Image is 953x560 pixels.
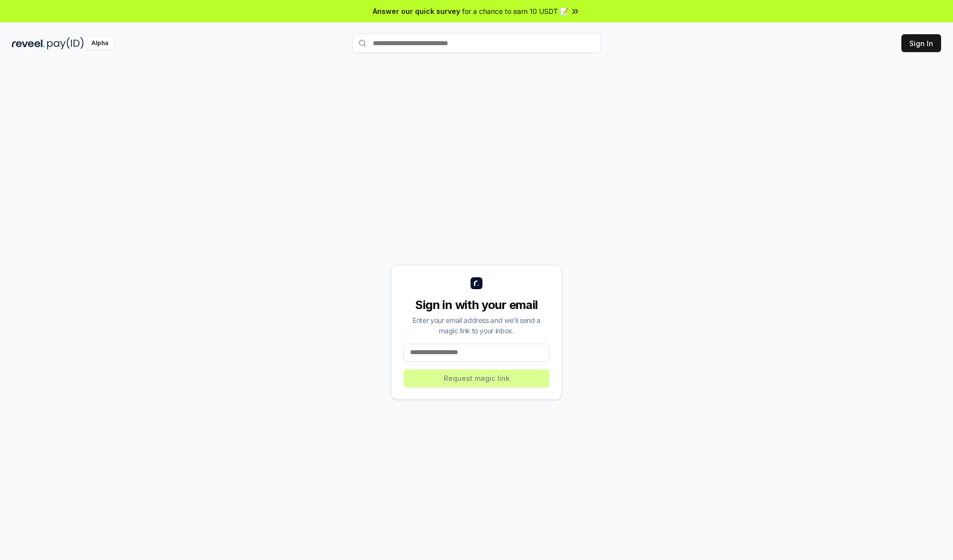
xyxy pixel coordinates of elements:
img: pay_id [47,37,84,50]
div: Alpha [86,37,114,50]
span: Answer our quick survey [373,6,460,16]
img: logo_small [471,277,482,289]
div: Enter your email address and we’ll send a magic link to your inbox. [404,315,549,336]
button: Sign In [901,34,941,52]
img: reveel_dark [12,37,45,50]
div: Sign in with your email [404,297,549,313]
span: for a chance to earn 10 USDT 📝 [462,6,568,16]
